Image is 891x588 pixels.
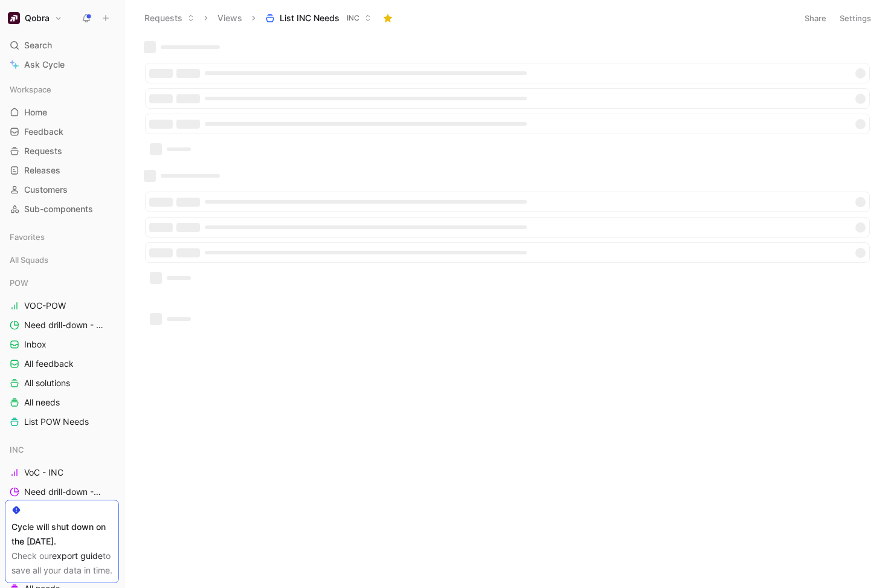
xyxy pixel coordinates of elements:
button: Requests [139,9,200,27]
span: POW [10,277,28,289]
div: Workspace [5,80,119,99]
a: Inbox [5,335,119,354]
span: Home [24,106,47,118]
h1: Qobra [25,13,50,24]
span: All feedback [24,358,74,370]
span: Requests [24,145,62,157]
span: VoC - INC [24,467,63,479]
a: Need drill-down - INC [5,483,119,501]
div: Cycle will shut down on the [DATE]. [11,520,112,549]
a: List POW Needs [5,413,119,431]
button: QobraQobra [5,10,65,27]
span: VOC-POW [24,300,66,312]
span: Need drill-down - POW [24,319,104,331]
a: All solutions [5,374,119,392]
a: VoC - INC [5,464,119,482]
span: All needs [24,396,60,409]
div: INC [5,441,119,459]
div: All Squads [5,251,119,269]
span: List POW Needs [24,416,89,428]
a: Home [5,103,119,121]
span: Inbox [24,338,47,351]
span: Customers [24,184,68,196]
span: Releases [24,164,60,176]
a: Need drill-down - POW [5,316,119,334]
span: All Squads [10,254,48,266]
span: INC [10,444,24,456]
a: Customers [5,181,119,199]
a: Releases [5,161,119,179]
div: Search [5,36,119,54]
span: INC [347,12,359,24]
button: Settings [834,10,877,27]
button: Share [799,10,832,27]
div: Check our to save all your data in time. [11,549,112,578]
button: List INC NeedsINC [260,9,377,27]
button: Views [212,9,248,27]
a: Ask Cycle [5,56,119,74]
a: All needs [5,393,119,412]
a: VOC-POW [5,297,119,315]
span: Need drill-down - INC [24,486,103,498]
span: Feedback [24,126,63,138]
a: Feedback [5,123,119,141]
span: Ask Cycle [24,57,65,72]
a: All feedback [5,355,119,373]
div: Favorites [5,228,119,246]
span: Sub-components [24,203,93,215]
span: All solutions [24,377,70,389]
div: All Squads [5,251,119,273]
a: Requests [5,142,119,160]
a: Sub-components [5,200,119,218]
div: POW [5,274,119,292]
span: List INC Needs [280,12,339,24]
span: Workspace [10,83,51,95]
div: POWVOC-POWNeed drill-down - POWInboxAll feedbackAll solutionsAll needsList POW Needs [5,274,119,431]
img: Qobra [8,12,20,24]
span: Search [24,38,52,53]
a: export guide [52,551,103,561]
span: Favorites [10,231,45,243]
